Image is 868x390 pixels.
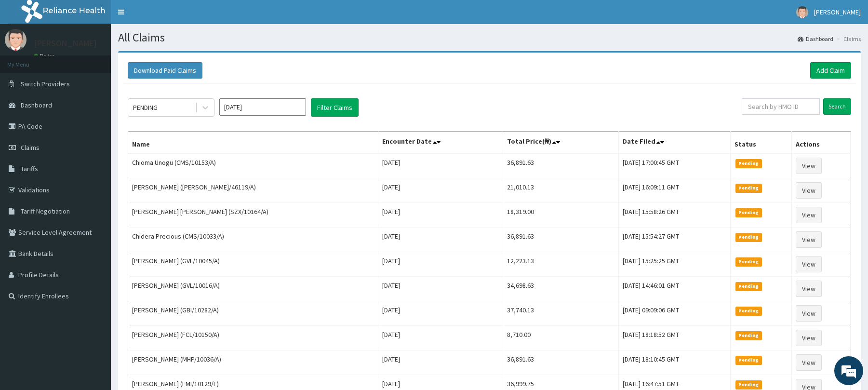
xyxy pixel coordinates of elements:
span: Pending [735,307,762,315]
input: Search by HMO ID [742,98,820,115]
td: [DATE] [378,277,503,301]
span: Tariff Negotiation [21,207,70,215]
td: 21,010.13 [503,178,619,203]
td: [DATE] 15:25:25 GMT [619,252,731,277]
th: Total Price(₦) [503,132,619,154]
a: View [796,231,822,248]
span: Claims [21,143,40,152]
td: [DATE] [378,178,503,203]
td: [DATE] 14:46:01 GMT [619,277,731,301]
td: [DATE] 18:18:52 GMT [619,326,731,350]
td: 18,319.00 [503,203,619,228]
span: [PERSON_NAME] [814,8,861,16]
td: [DATE] [378,301,503,326]
td: [DATE] [378,153,503,178]
a: View [796,182,822,199]
td: 34,698.63 [503,277,619,301]
div: PENDING [133,103,158,112]
td: [PERSON_NAME] (FCL/10150/A) [128,326,378,350]
td: Chidera Precious (CMS/10033/A) [128,228,378,252]
td: [DATE] [378,228,503,252]
td: [DATE] 17:00:45 GMT [619,153,731,178]
td: 8,710.00 [503,326,619,350]
span: Switch Providers [21,80,70,88]
a: Online [34,53,57,59]
img: User Image [5,29,27,51]
th: Date Filed [619,132,731,154]
img: User Image [796,6,808,18]
a: View [796,256,822,272]
th: Name [128,132,378,154]
td: 36,891.63 [503,153,619,178]
a: View [796,207,822,223]
td: [PERSON_NAME] (MHP/10036/A) [128,350,378,375]
h1: All Claims [118,31,861,44]
td: 12,223.13 [503,252,619,277]
td: [DATE] 15:58:26 GMT [619,203,731,228]
a: View [796,158,822,174]
td: 36,891.63 [503,350,619,375]
button: Filter Claims [311,98,359,117]
td: [DATE] [378,252,503,277]
span: Pending [735,257,762,266]
a: View [796,281,822,297]
td: [PERSON_NAME] ([PERSON_NAME]/46119/A) [128,178,378,203]
a: Add Claim [810,62,851,79]
td: [PERSON_NAME] (GVL/10016/A) [128,277,378,301]
span: Pending [735,159,762,168]
button: Download Paid Claims [128,62,202,79]
span: Pending [735,356,762,364]
th: Status [730,132,791,154]
span: Tariffs [21,164,38,173]
input: Select Month and Year [219,98,306,116]
th: Actions [792,132,851,154]
td: [PERSON_NAME] [PERSON_NAME] (SZX/10164/A) [128,203,378,228]
td: [DATE] 18:10:45 GMT [619,350,731,375]
span: Pending [735,380,762,389]
a: Dashboard [798,35,833,43]
span: Pending [735,233,762,242]
td: [PERSON_NAME] (GBI/10282/A) [128,301,378,326]
span: Pending [735,184,762,192]
td: [DATE] [378,350,503,375]
a: View [796,354,822,371]
td: [PERSON_NAME] (GVL/10045/A) [128,252,378,277]
a: View [796,305,822,322]
td: Chioma Unogu (CMS/10153/A) [128,153,378,178]
td: 36,891.63 [503,228,619,252]
td: [DATE] [378,326,503,350]
input: Search [823,98,851,115]
td: [DATE] 09:09:06 GMT [619,301,731,326]
td: [DATE] 15:54:27 GMT [619,228,731,252]
td: [DATE] [378,203,503,228]
li: Claims [834,35,861,43]
td: 37,740.13 [503,301,619,326]
p: [PERSON_NAME] [34,39,97,48]
span: Pending [735,282,762,291]
td: [DATE] 16:09:11 GMT [619,178,731,203]
th: Encounter Date [378,132,503,154]
span: Pending [735,331,762,340]
a: View [796,330,822,346]
span: Dashboard [21,101,52,109]
span: Pending [735,208,762,217]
